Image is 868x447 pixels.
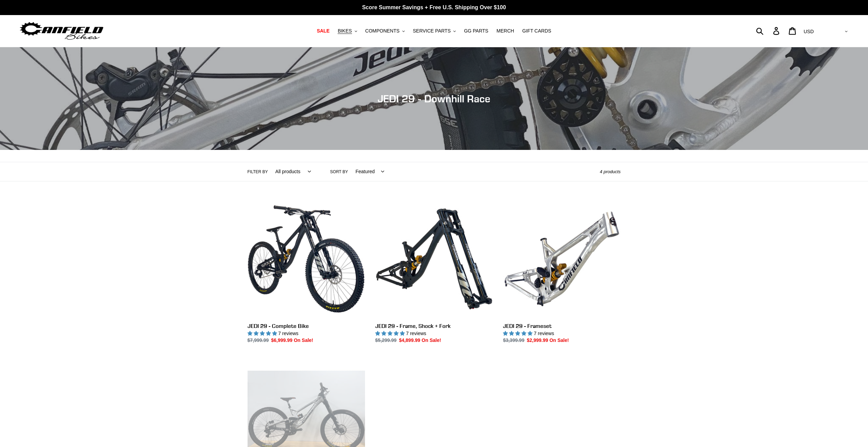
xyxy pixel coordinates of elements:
span: COMPONENTS [365,28,400,34]
a: GG PARTS [461,26,492,36]
label: Filter by [248,169,268,175]
span: GIFT CARDS [522,28,551,34]
button: COMPONENTS [362,26,408,36]
span: BIKES [338,28,352,34]
span: 4 products [600,169,621,174]
span: SERVICE PARTS [413,28,451,34]
label: Sort by [330,169,348,175]
a: MERCH [493,26,517,36]
button: BIKES [334,26,360,36]
img: Canfield Bikes [19,20,104,42]
a: SALE [313,26,333,36]
button: SERVICE PARTS [410,26,459,36]
span: SALE [317,28,329,34]
span: JEDI 29 - Downhill Race [378,92,490,105]
span: GG PARTS [464,28,488,34]
a: GIFT CARDS [519,26,555,36]
input: Search [760,23,777,38]
span: MERCH [496,28,514,34]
